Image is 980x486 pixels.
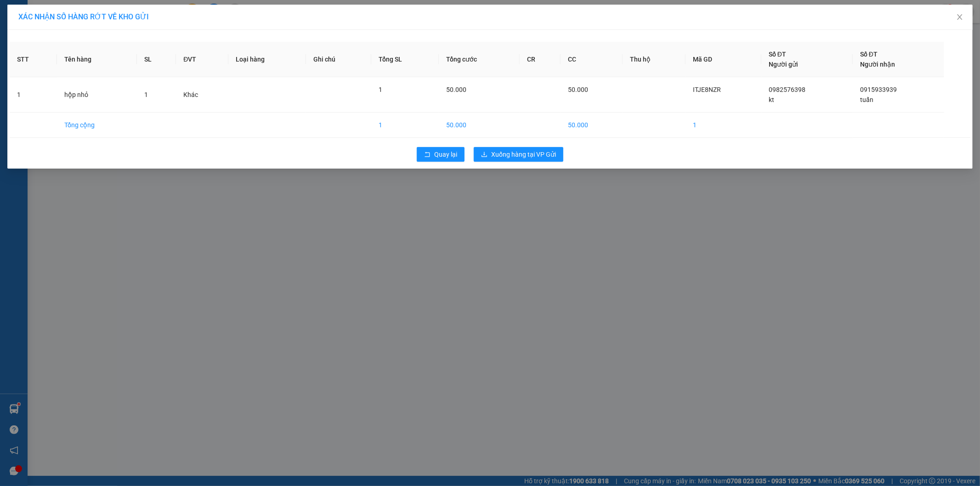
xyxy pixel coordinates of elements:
span: Số ĐT [860,51,878,58]
td: 1 [371,113,439,138]
h2: ITJE8NZR [5,53,74,68]
th: STT [10,42,57,77]
span: 1 [144,91,148,98]
th: CR [520,42,561,77]
th: Ghi chú [306,42,371,77]
b: Sao Việt [56,22,112,37]
td: Tổng cộng [57,113,137,138]
th: Tên hàng [57,42,137,77]
span: download [481,151,487,158]
span: Xuống hàng tại VP Gửi [491,149,556,159]
td: 50.000 [561,113,623,138]
td: Khác [176,77,228,113]
span: rollback [424,151,431,158]
th: Thu hộ [623,42,685,77]
th: ĐVT [176,42,228,77]
th: Tổng cước [439,42,520,77]
span: close [956,13,963,21]
span: 50.000 [446,86,466,93]
td: 50.000 [439,113,520,138]
th: SL [137,42,176,77]
span: Quay lại [434,149,457,159]
span: Người gửi [769,61,798,68]
td: 1 [685,113,761,138]
h2: VP Nhận: VP Nhận 779 Giải Phóng [48,53,222,140]
th: Mã GD [685,42,761,77]
button: rollbackQuay lại [417,147,465,162]
td: hộp nhỏ [57,77,137,113]
img: logo.jpg [5,7,51,53]
span: 50.000 [568,86,588,93]
button: Close [947,5,973,30]
th: Loại hàng [228,42,306,77]
th: CC [561,42,623,77]
span: ITJE8NZR [693,86,721,93]
th: Tổng SL [371,42,439,77]
span: 0915933939 [860,86,897,93]
button: downloadXuống hàng tại VP Gửi [474,147,563,162]
b: [DOMAIN_NAME] [123,7,222,23]
td: 1 [10,77,57,113]
span: Người nhận [860,61,895,68]
span: Số ĐT [769,51,786,58]
span: tuấn [860,96,873,103]
span: kt [769,96,774,103]
span: XÁC NHẬN SỐ HÀNG RỚT VỀ KHO GỬI [18,12,149,21]
span: 0982576398 [769,86,805,93]
span: 1 [379,86,382,93]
